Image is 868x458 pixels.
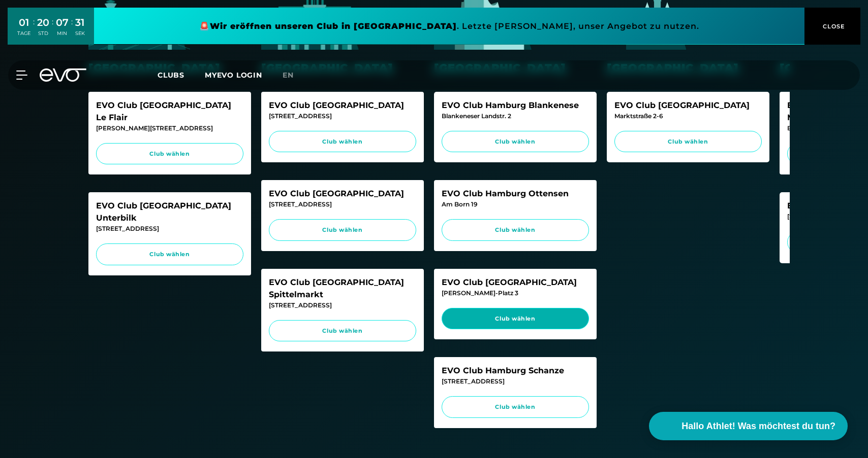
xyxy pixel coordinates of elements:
[56,30,69,37] div: MIN
[56,15,69,30] div: 07
[442,200,589,209] div: Am Born 19
[442,396,589,418] a: Club wählen
[96,243,243,265] a: Club wählen
[71,16,73,43] div: :
[269,131,416,153] a: Club wählen
[442,377,589,386] div: [STREET_ADDRESS]
[681,419,835,433] span: Hallo Athlet! Was möchtest du tun?
[52,16,53,43] div: :
[96,224,243,233] div: [STREET_ADDRESS]
[442,289,589,298] div: [PERSON_NAME]-Platz 3
[442,112,589,121] div: Blankeneser Landstr. 2
[283,71,294,80] span: en
[269,99,416,112] div: EVO Club [GEOGRAPHIC_DATA]
[649,412,848,440] button: Hallo Athlet! Was möchtest du tun?
[442,365,589,377] div: EVO Club Hamburg Schanze
[106,250,234,259] span: Club wählen
[624,137,752,146] span: Club wählen
[96,143,243,165] a: Club wählen
[451,314,579,323] span: Club wählen
[442,131,589,153] a: Club wählen
[205,71,262,80] a: MYEVO LOGIN
[106,150,234,158] span: Club wählen
[614,99,762,112] div: EVO Club [GEOGRAPHIC_DATA]
[75,15,85,30] div: 31
[269,112,416,121] div: [STREET_ADDRESS]
[269,219,416,241] a: Club wählen
[75,30,85,37] div: SEK
[442,276,589,289] div: EVO Club [GEOGRAPHIC_DATA]
[820,22,845,31] span: CLOSE
[96,99,243,124] div: EVO Club [GEOGRAPHIC_DATA] Le Flair
[451,403,579,411] span: Club wählen
[451,137,579,146] span: Club wählen
[278,226,407,234] span: Club wählen
[614,112,762,121] div: Marktstraße 2-6
[614,131,762,153] a: Club wählen
[269,276,416,301] div: EVO Club [GEOGRAPHIC_DATA] Spittelmarkt
[17,30,30,37] div: TAGE
[37,15,49,30] div: 20
[269,301,416,310] div: [STREET_ADDRESS]
[278,137,407,146] span: Club wählen
[269,188,416,200] div: EVO Club [GEOGRAPHIC_DATA]
[442,219,589,241] a: Club wählen
[158,70,205,80] a: Clubs
[269,200,416,209] div: [STREET_ADDRESS]
[158,71,184,80] span: Clubs
[442,308,589,330] a: Club wählen
[278,327,407,335] span: Club wählen
[451,226,579,234] span: Club wählen
[442,99,589,112] div: EVO Club Hamburg Blankenese
[283,69,306,81] a: en
[17,15,30,30] div: 01
[96,124,243,133] div: [PERSON_NAME][STREET_ADDRESS]
[37,30,49,37] div: STD
[33,16,35,43] div: :
[96,200,243,224] div: EVO Club [GEOGRAPHIC_DATA] Unterbilk
[442,188,589,200] div: EVO Club Hamburg Ottensen
[804,8,860,45] button: CLOSE
[269,320,416,342] a: Club wählen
